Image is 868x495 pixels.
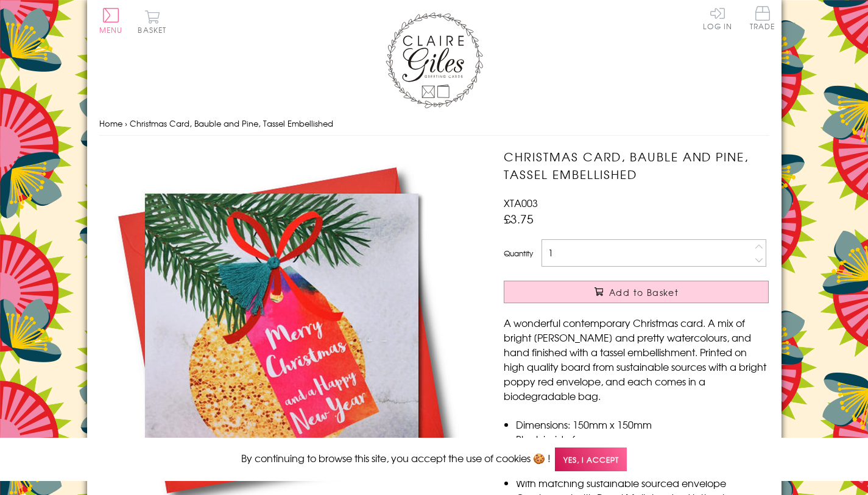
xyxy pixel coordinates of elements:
li: With matching sustainable sourced envelope [516,476,769,490]
li: Blank inside for your own message [516,432,769,446]
button: Add to Basket [504,281,769,303]
span: Add to Basket [609,286,679,298]
img: Claire Giles Greetings Cards [386,12,483,108]
a: Home [99,118,122,129]
a: Log In [703,6,732,30]
label: Quantity [504,248,533,259]
button: Basket [136,10,169,33]
button: Menu [99,8,123,33]
p: A wonderful contemporary Christmas card. A mix of bright [PERSON_NAME] and pretty watercolours, a... [504,315,769,403]
span: Christmas Card, Bauble and Pine, Tassel Embellished [130,118,333,129]
span: Trade [750,6,775,30]
span: › [125,118,127,129]
span: £3.75 [504,210,534,227]
span: Yes, I accept [555,448,627,471]
span: XTA003 [504,195,538,210]
nav: breadcrumbs [99,111,769,136]
span: Menu [99,24,123,35]
h1: Christmas Card, Bauble and Pine, Tassel Embellished [504,148,769,183]
li: Dimensions: 150mm x 150mm [516,417,769,432]
a: Trade [750,6,775,32]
